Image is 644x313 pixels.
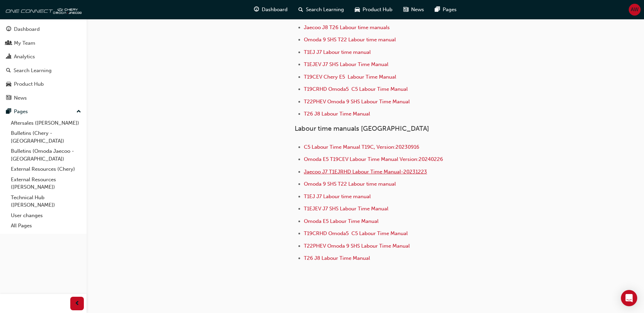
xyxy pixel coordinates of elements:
span: Pages [443,6,457,14]
a: T26 J8 Labour Time Manual [304,255,370,261]
div: My Team [14,39,35,47]
a: Bulletins (Omoda Jaecoo - [GEOGRAPHIC_DATA]) [8,146,84,164]
button: Pages [3,105,84,118]
a: My Team [3,37,84,49]
span: guage-icon [254,5,259,14]
div: Pages [14,108,28,116]
div: Dashboard [14,25,40,33]
a: Dashboard [3,23,84,36]
span: pages-icon [6,109,11,115]
a: guage-iconDashboard [249,3,293,17]
a: Technical Hub ([PERSON_NAME]) [8,192,84,210]
a: T1EJEV J7 SHS Labour Time Manual [304,206,388,212]
a: Omoda 9 SHS T22 Labour time manual [304,37,396,43]
span: Dashboard [262,6,288,14]
span: news-icon [6,95,11,101]
span: search-icon [6,68,11,74]
a: news-iconNews [398,3,429,17]
a: car-iconProduct Hub [349,3,398,17]
div: Search Learning [14,67,52,75]
a: T19CRHD Omoda5 C5 Labour Time Manual [304,86,408,92]
span: Search Learning [306,6,344,14]
a: Aftersales ([PERSON_NAME]) [8,118,84,128]
div: Analytics [14,53,35,61]
span: news-icon [403,5,408,14]
a: News [3,92,84,104]
a: search-iconSearch Learning [293,3,349,17]
span: up-icon [76,107,81,116]
span: search-icon [298,5,303,14]
a: External Resources (Chery) [8,164,84,174]
a: T1EJEV J7 SHS Labour Time Manual [304,61,388,67]
span: car-icon [6,81,11,87]
button: AW [629,4,641,16]
a: Bulletins (Chery - [GEOGRAPHIC_DATA]) [8,128,84,146]
span: AW [631,6,639,14]
a: Omoda 9 SHS T22 Labour time manual [304,181,396,187]
a: User changes [8,210,84,221]
span: Product Hub [363,6,392,14]
a: Analytics [3,50,84,63]
a: C5 Labour Time Manual T19C, Version:20230916 [304,144,419,150]
a: Product Hub [3,78,84,90]
a: pages-iconPages [429,3,462,17]
a: T1EJ J7 Labour time manual [304,49,371,55]
button: DashboardMy TeamAnalyticsSearch LearningProduct HubNews [3,22,84,105]
a: Omoda E5 Labour Time Manual [304,218,379,224]
span: News [411,6,424,14]
a: All Pages [8,221,84,231]
a: Jaecoo J7 T1EJRHD Labour Time Manual-20231223 [304,169,427,175]
span: people-icon [6,40,11,46]
img: oneconnect [3,3,81,16]
a: T19CRHD Omoda5 C5 Labour Time Manual [304,230,408,236]
span: chart-icon [6,54,11,60]
div: Open Intercom Messenger [621,290,637,306]
span: guage-icon [6,26,11,33]
a: Search Learning [3,64,84,77]
span: Labour time manuals [GEOGRAPHIC_DATA] [295,125,429,132]
a: T26 J8 Labour Time Manual [304,111,370,117]
span: prev-icon [75,299,80,308]
a: Omoda E5 T19CEV Labour Time Manual Version:20240226 [304,156,443,162]
a: T22PHEV Omoda 9 SHS Labour Time Manual [304,243,410,249]
span: car-icon [355,5,360,14]
a: Jaecoo J8 T26 Labour time manuals [304,24,390,30]
a: External Resources ([PERSON_NAME]) [8,174,84,192]
span: pages-icon [435,5,440,14]
div: Product Hub [14,80,44,88]
a: T19CEV Chery E5 Labour Time Manual [304,74,396,80]
a: T1EJ J7 Labour time manual [304,193,371,200]
div: News [14,94,27,102]
a: T22PHEV Omoda 9 SHS Labour Time Manual [304,99,410,105]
